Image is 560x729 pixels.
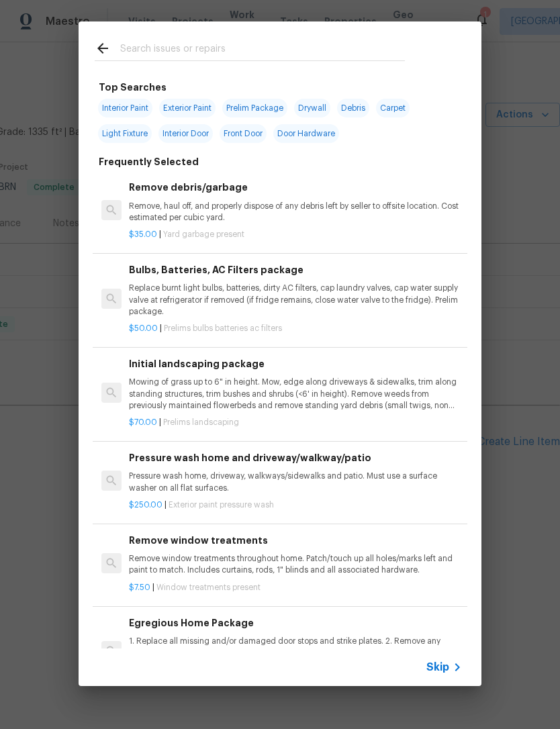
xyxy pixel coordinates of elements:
[129,533,462,548] h6: Remove window treatments
[426,661,449,674] span: Skip
[129,229,462,240] p: |
[120,40,405,60] input: Search issues or repairs
[273,124,339,143] span: Door Hardware
[129,323,462,334] p: |
[220,124,267,143] span: Front Door
[222,99,287,117] span: Prelim Package
[99,154,199,169] h6: Frequently Selected
[337,99,369,117] span: Debris
[129,450,462,465] h6: Pressure wash home and driveway/walkway/patio
[99,80,167,95] h6: Top Searches
[129,418,157,426] span: $70.00
[129,324,158,332] span: $50.00
[98,99,152,117] span: Interior Paint
[129,499,462,511] p: |
[159,99,216,117] span: Exterior Paint
[156,583,261,591] span: Window treatments present
[129,180,462,195] h6: Remove debris/garbage
[129,471,462,493] p: Pressure wash home, driveway, walkways/sidewalks and patio. Must use a surface washer on all flat...
[294,99,330,117] span: Drywall
[129,356,462,371] h6: Initial landscaping package
[169,501,274,509] span: Exterior paint pressure wash
[376,99,410,117] span: Carpet
[98,124,152,143] span: Light Fixture
[129,377,462,411] p: Mowing of grass up to 6" in height. Mow, edge along driveways & sidewalks, trim along standing st...
[129,230,157,238] span: $35.00
[164,324,282,332] span: Prelims bulbs batteries ac filters
[129,636,462,670] p: 1. Replace all missing and/or damaged door stops and strike plates. 2. Remove any broken or damag...
[163,418,239,426] span: Prelims landscaping
[129,501,162,509] span: $250.00
[129,262,462,277] h6: Bulbs, Batteries, AC Filters package
[163,230,244,238] span: Yard garbage present
[129,582,462,593] p: |
[129,616,462,630] h6: Egregious Home Package
[129,583,150,591] span: $7.50
[129,283,462,317] p: Replace burnt light bulbs, batteries, dirty AC filters, cap laundry valves, cap water supply valv...
[129,201,462,224] p: Remove, haul off, and properly dispose of any debris left by seller to offsite location. Cost est...
[129,553,462,576] p: Remove window treatments throughout home. Patch/touch up all holes/marks left and paint to match....
[158,124,213,143] span: Interior Door
[129,417,462,428] p: |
